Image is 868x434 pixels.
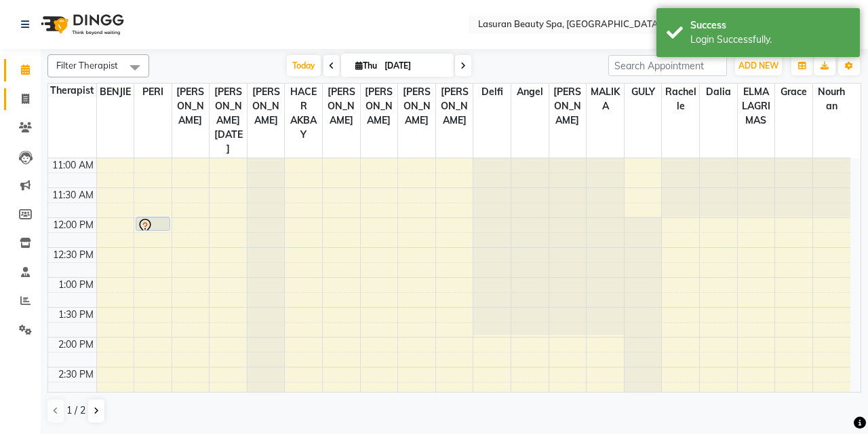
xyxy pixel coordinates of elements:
span: Delfi [473,84,511,101]
span: Nourhan [813,84,850,115]
div: 12:00 PM [50,218,96,232]
div: Success [690,18,850,33]
span: [PERSON_NAME] [549,84,587,129]
span: [PERSON_NAME] [323,84,360,129]
input: Search Appointment [608,55,727,76]
span: HACER AKBAY [285,84,322,143]
button: ADD NEW [735,56,782,75]
span: PERI [134,84,172,101]
span: Grace [775,84,812,101]
span: MALIKA [587,84,624,115]
span: Thu [352,60,380,71]
span: ELMA LAGRIMAS [738,84,775,129]
span: [PERSON_NAME][DATE] [210,84,247,158]
img: logo [35,5,127,43]
div: 12:30 PM [50,248,96,262]
span: Filter Therapist [56,60,118,71]
div: [PERSON_NAME], TK02, 12:00 PM-12:15 PM, SPORT MASSAGE [136,217,170,230]
div: 2:00 PM [56,338,96,352]
span: Angel [511,84,549,101]
div: Login Successfully. [690,33,850,47]
span: ADD NEW [738,60,778,71]
span: [PERSON_NAME] [436,84,473,129]
span: 1 / 2 [66,403,85,418]
span: [PERSON_NAME] [172,84,210,129]
span: GULY [625,84,662,101]
span: [PERSON_NAME] [361,84,398,129]
input: 2025-09-04 [380,56,448,76]
span: BENJIE [97,84,134,101]
div: 11:00 AM [50,158,96,173]
div: 1:30 PM [56,308,96,322]
span: Dalia [700,84,737,101]
span: Today [287,55,321,76]
span: Rachelle [662,84,699,115]
div: 11:30 AM [50,188,96,202]
div: 1:00 PM [56,278,96,292]
div: 2:30 PM [56,367,96,382]
span: [PERSON_NAME] [398,84,435,129]
span: [PERSON_NAME] [248,84,285,129]
div: Therapist [48,84,96,98]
